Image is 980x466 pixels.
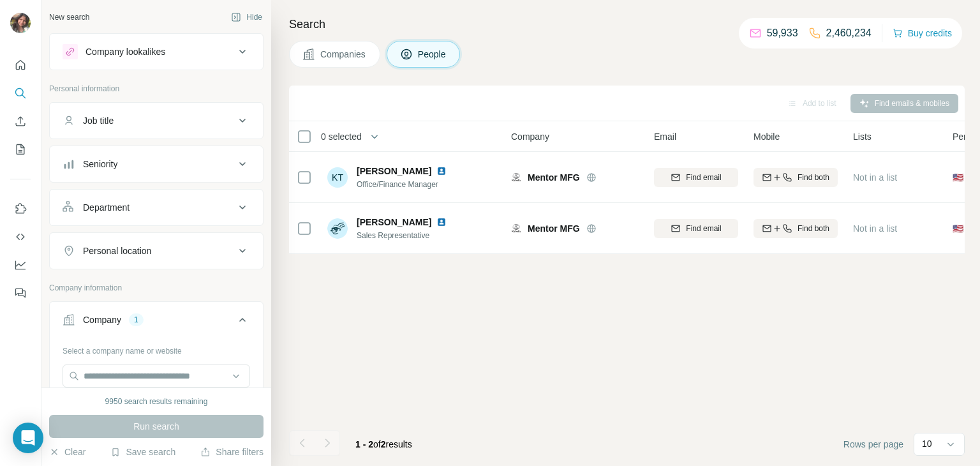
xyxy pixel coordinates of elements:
span: Email [654,130,676,143]
button: Quick start [10,54,31,77]
button: Personal location [50,236,263,266]
div: New search [49,11,89,23]
span: Mentor MFG [528,171,580,184]
button: Find email [654,219,738,238]
div: 1 [129,314,144,326]
button: Use Surfe on LinkedIn [10,197,31,220]
button: Dashboard [10,253,31,276]
div: Company lookalikes [85,45,165,58]
span: [PERSON_NAME] [357,216,431,229]
span: 0 selected [321,130,362,143]
span: Not in a list [853,223,897,234]
button: Search [10,82,31,105]
span: of [373,439,381,449]
div: 9950 search results remaining [105,396,208,407]
span: Companies [320,48,367,61]
button: Save search [110,446,175,458]
button: Clear [49,446,85,458]
p: Company information [49,282,264,294]
span: Find both [798,223,829,234]
button: Department [50,192,263,223]
img: LinkedIn logo [436,166,447,176]
p: 2,460,234 [826,26,872,41]
button: Find email [654,168,738,187]
span: Mobile [754,130,780,143]
div: Department [83,201,130,214]
div: Company [83,313,121,326]
button: Company1 [50,304,263,340]
span: Rows per page [843,438,903,451]
span: Sales Representative [357,230,462,241]
span: Mentor MFG [528,222,580,235]
span: People [418,48,447,61]
span: 1 - 2 [355,439,373,449]
div: Job title [83,114,114,127]
button: Buy credits [893,24,952,42]
button: Hide [222,8,271,27]
h4: Search [289,15,965,33]
span: Not in a list [853,172,897,183]
button: Feedback [10,282,31,304]
span: 🇺🇸 [953,171,963,184]
p: Personal information [49,83,264,94]
button: Share filters [200,446,264,458]
img: Logo of Mentor MFG [511,223,521,232]
div: Select a company name or website [63,340,250,357]
span: Lists [853,130,872,143]
div: Seniority [83,158,117,170]
span: Company [511,130,549,143]
span: [PERSON_NAME] [357,165,431,177]
button: My lists [10,138,31,161]
button: Use Surfe API [10,225,31,248]
p: 10 [922,437,932,450]
button: Seniority [50,149,263,179]
span: Find email [686,172,721,183]
img: Logo of Mentor MFG [511,172,521,181]
img: Avatar [10,13,31,33]
span: 2 [381,439,386,449]
button: Enrich CSV [10,110,31,133]
button: Company lookalikes [50,36,263,67]
div: Personal location [83,244,151,257]
span: results [355,439,412,449]
p: 59,933 [767,26,798,41]
span: Find email [686,223,721,234]
img: LinkedIn logo [436,217,447,227]
button: Job title [50,105,263,136]
button: Find both [754,219,838,238]
div: KT [327,167,348,188]
img: Avatar [327,218,348,239]
span: Find both [798,172,829,183]
button: Find both [754,168,838,187]
span: 🇺🇸 [953,222,963,235]
div: Open Intercom Messenger [13,423,43,453]
span: Office/Finance Manager [357,179,462,190]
